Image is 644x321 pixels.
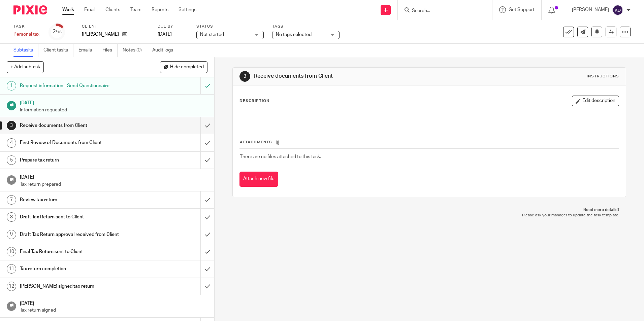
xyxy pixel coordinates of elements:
[239,213,619,218] p: Please ask your manager to update the task template.
[272,24,340,29] label: Tags
[13,24,40,29] label: Task
[62,6,74,13] a: Work
[239,207,619,213] p: Need more details?
[20,195,136,205] h1: Review tax return
[82,31,119,38] p: [PERSON_NAME]
[105,6,120,13] a: Clients
[7,282,16,291] div: 12
[240,140,272,144] span: Attachments
[20,298,208,307] h1: [DATE]
[7,138,16,148] div: 4
[20,155,136,165] h1: Prepare tax return
[239,71,250,82] div: 3
[123,44,147,57] a: Notes (0)
[170,65,204,70] span: Hide completed
[20,281,136,291] h1: [PERSON_NAME] signed tax return
[7,230,16,239] div: 9
[572,96,619,106] button: Edit description
[612,5,623,15] img: svg%3E
[20,138,136,148] h1: First Review of Documents from Client
[84,6,95,13] a: Email
[587,74,619,79] div: Instructions
[160,61,207,73] button: Hide completed
[20,107,208,113] p: Information requested
[158,24,188,29] label: Due by
[53,28,62,36] div: 2
[196,24,264,29] label: Status
[7,264,16,274] div: 11
[509,7,535,12] span: Get Support
[20,212,136,222] h1: Draft Tax Return sent to Client
[82,24,149,29] label: Client
[152,44,178,57] a: Audit logs
[7,195,16,205] div: 7
[13,31,40,38] div: Personal tax
[411,8,472,14] input: Search
[43,44,73,57] a: Client tasks
[7,81,16,91] div: 1
[239,98,269,104] p: Description
[254,73,444,80] h1: Receive documents from Client
[78,44,97,57] a: Emails
[56,30,62,34] small: /16
[7,155,16,165] div: 5
[276,32,312,37] span: No tags selected
[152,6,168,13] a: Reports
[20,172,208,181] h1: [DATE]
[239,172,278,187] button: Attach new file
[20,81,136,91] h1: Request information - Send Questionnaire
[20,307,208,314] p: Tax return signed
[20,229,136,240] h1: Draft Tax Return approval received from Client
[7,247,16,256] div: 10
[7,61,44,73] button: + Add subtask
[7,212,16,222] div: 8
[130,6,141,13] a: Team
[179,6,196,13] a: Settings
[13,44,38,57] a: Subtasks
[200,32,224,37] span: Not started
[13,5,47,14] img: Pixie
[102,44,118,57] a: Files
[20,247,136,257] h1: Final Tax Return sent to Client
[7,121,16,130] div: 3
[240,154,321,159] span: There are no files attached to this task.
[20,181,208,188] p: Tax return prepared
[20,264,136,274] h1: Tax return completion
[20,98,208,106] h1: [DATE]
[158,32,172,37] span: [DATE]
[20,120,136,131] h1: Receive documents from Client
[572,6,609,13] p: [PERSON_NAME]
